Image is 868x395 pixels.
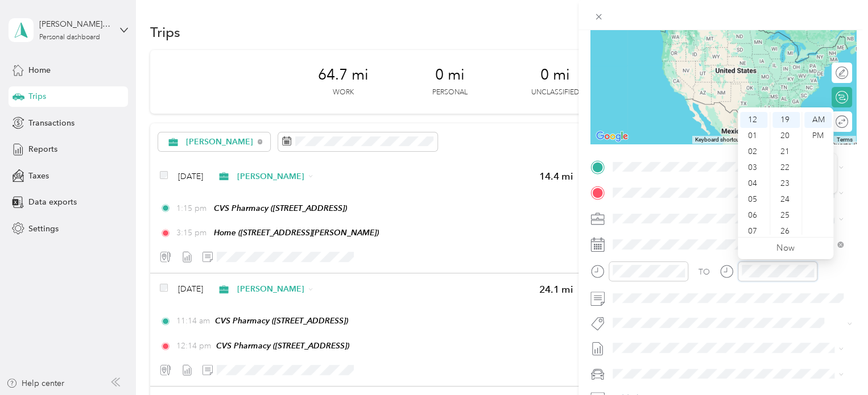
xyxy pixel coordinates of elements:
[772,223,800,239] div: 26
[740,223,767,239] div: 07
[776,243,795,253] a: Now
[772,128,800,144] div: 20
[740,112,767,128] div: 12
[804,112,832,128] div: AM
[772,192,800,207] div: 24
[593,129,631,144] img: Google
[804,128,832,144] div: PM
[740,144,767,160] div: 02
[593,129,631,144] a: Open this area in Google Maps (opens a new window)
[804,331,868,395] iframe: Everlance-gr Chat Button Frame
[695,136,744,144] button: Keyboard shortcuts
[772,112,800,128] div: 19
[772,144,800,160] div: 21
[772,207,800,223] div: 25
[740,192,767,207] div: 05
[740,207,767,223] div: 06
[740,160,767,176] div: 03
[740,176,767,192] div: 04
[772,176,800,192] div: 23
[698,266,710,278] div: TO
[740,128,767,144] div: 01
[772,160,800,176] div: 22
